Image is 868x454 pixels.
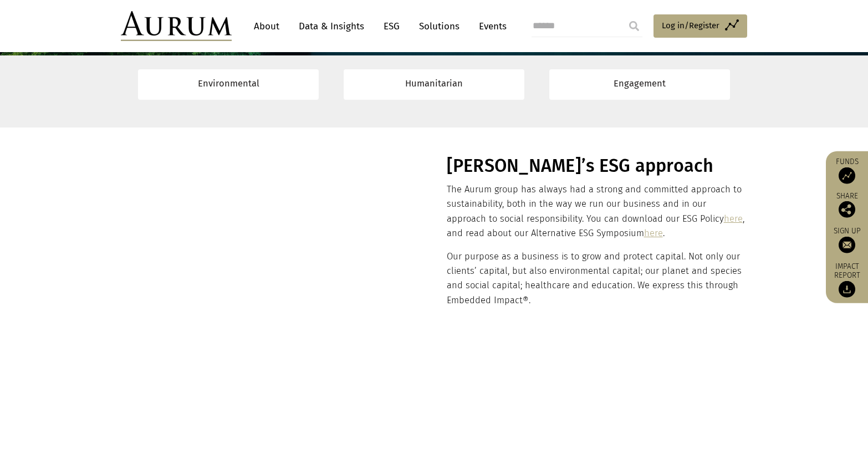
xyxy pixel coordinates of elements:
img: Access Funds [839,167,855,183]
a: Environmental [138,69,319,100]
a: Engagement [549,69,730,100]
a: About [248,16,285,37]
img: Share this post [839,201,855,217]
img: Sign up to our newsletter [839,236,855,253]
a: Events [473,16,507,37]
a: Data & Insights [293,16,370,37]
a: Impact report [831,261,862,298]
a: here [724,213,743,224]
a: Humanitarian [344,69,524,100]
a: ESG [378,16,405,37]
div: Share [831,192,862,217]
img: Aurum [121,11,232,41]
a: Funds [831,156,862,183]
input: Submit [623,15,645,37]
span: Log in/Register [662,19,719,32]
p: The Aurum group has always had a strong and committed approach to sustainability, both in the way... [447,182,744,241]
p: Our purpose as a business is to grow and protect capital. Not only our clients’ capital, but also... [447,249,744,308]
a: Solutions [413,16,465,37]
a: here [644,228,663,238]
a: Log in/Register [653,14,747,38]
h1: [PERSON_NAME]’s ESG approach [447,155,744,177]
a: Sign up [831,226,862,253]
